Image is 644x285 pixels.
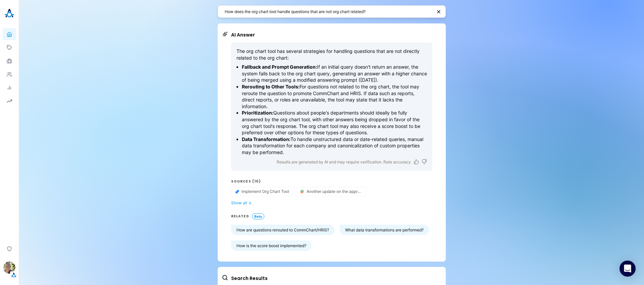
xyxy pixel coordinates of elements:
strong: Fallback and Prompt Generation: [242,64,317,70]
p: If an initial query doesn't return an answer, the system falls back to the org chart query, gener... [242,64,427,83]
strong: Prioritization: [242,110,273,116]
button: How are questions rerouted to CommChart/HRIS? [231,225,334,235]
strong: Rerouting to Other Tools: [242,84,300,89]
p: For questions not related to the org chart, the tool may reroute the question to promote CommChar... [242,83,427,110]
img: Tenant Logo [10,272,17,278]
p: The org chart tool has several strategies for handling questions that are not directly related to... [236,48,427,61]
h2: AI Answer [231,31,432,39]
span: Implement Org Chart Tool [241,189,289,194]
textarea: How does the org chart tool handle questions that are not org chart related? [225,8,432,15]
button: Like [414,159,419,164]
img: Akooda Logo [3,7,16,20]
img: Jira [234,189,240,195]
div: Open Intercom Messenger [620,261,636,277]
p: Results are generated by AI and may require verification. Rate accuracy [277,158,411,165]
strong: Data Transformation: [242,136,290,142]
span: ↓ [248,200,252,205]
p: To handle unstructured data or date-related queries, manual data transformation for each company ... [242,136,427,156]
button: source-button [231,187,293,196]
h3: Sources (10) [231,179,432,184]
p: Questions about people's departments should ideally be fully answered by the org chart tool, with... [242,110,427,136]
button: How is the score boost implemented? [231,240,312,251]
img: Alisa Faingold [3,262,15,274]
h3: RELATED [231,214,249,219]
img: Slack [299,189,305,195]
h2: Search Results [231,275,432,282]
button: Dislike [422,159,427,164]
button: Alisa FaingoldTenant Logo [3,259,16,278]
button: source-button [297,187,366,196]
span: Another update on the approach. I've started to evaluate the questions again. This time with a la... [307,189,362,194]
button: What data transformations are performed? [340,225,429,235]
span: Beta [252,213,264,219]
button: Show all ↓ [231,200,432,205]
